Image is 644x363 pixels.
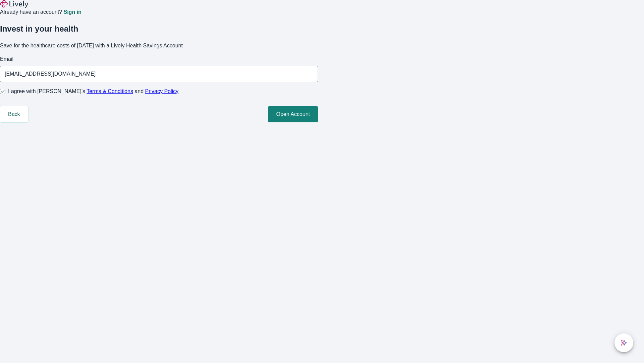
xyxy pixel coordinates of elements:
svg: Lively AI Assistant [621,339,627,346]
a: Sign in [63,9,81,15]
a: Terms & Conditions [87,88,133,94]
a: Privacy Policy [145,88,179,94]
span: I agree with [PERSON_NAME]’s and [8,87,178,95]
button: chat [614,333,633,352]
button: Open Account [268,106,318,122]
